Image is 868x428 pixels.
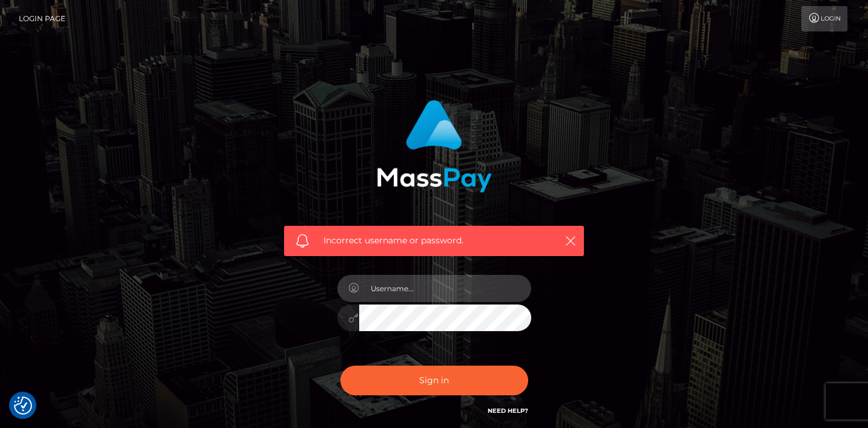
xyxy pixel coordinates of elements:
[359,275,531,302] input: Username...
[19,6,65,31] a: Login Page
[14,397,32,415] button: Consent Preferences
[323,234,545,247] span: Incorrect username or password.
[340,366,528,395] button: Sign in
[488,407,528,415] a: Need Help?
[801,6,847,31] a: Login
[377,100,492,193] img: MassPay Login
[14,397,32,415] img: Revisit consent button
